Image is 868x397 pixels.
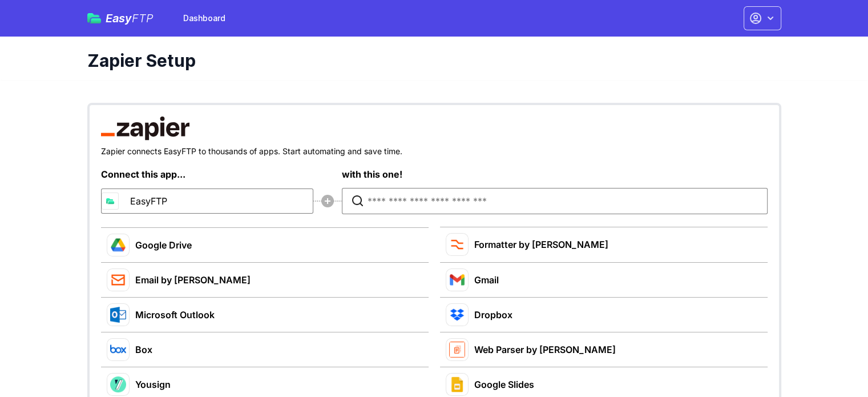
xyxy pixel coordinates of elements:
img: easyftp_logo.png [87,13,101,23]
h1: Zapier Setup [87,50,772,71]
iframe: Drift Widget Chat Controller [811,340,854,383]
a: EasyFTP [87,13,154,24]
span: Easy [106,13,154,24]
span: FTP [132,11,154,25]
a: Dashboard [176,8,232,29]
